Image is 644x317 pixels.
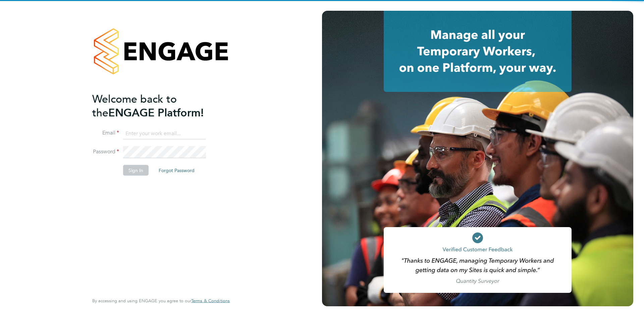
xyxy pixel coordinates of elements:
[92,129,119,137] label: Email
[123,165,149,176] button: Sign In
[191,298,230,304] a: Terms & Conditions
[153,165,200,176] button: Forgot Password
[92,92,177,119] span: Welcome back to the
[92,148,119,155] label: Password
[92,298,230,304] span: By accessing and using ENGAGE you agree to our
[123,127,206,140] input: Enter your work email...
[92,92,223,119] h2: ENGAGE Platform!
